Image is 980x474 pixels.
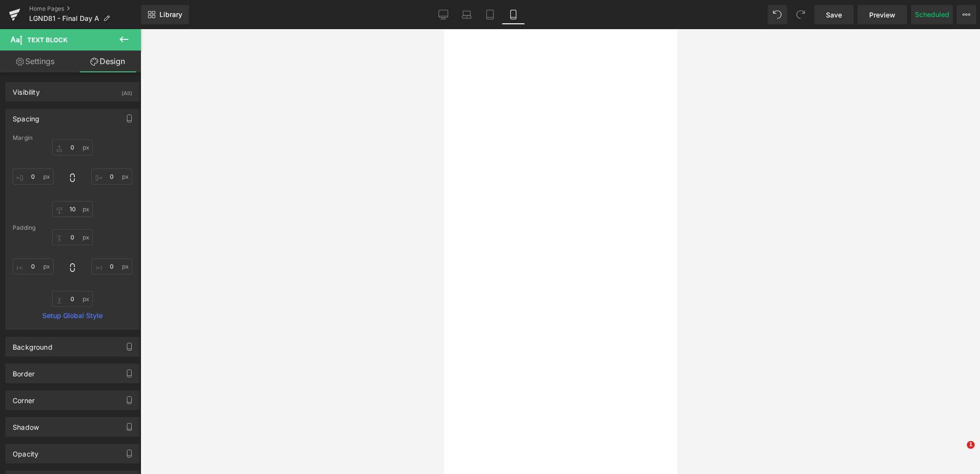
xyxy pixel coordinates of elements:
[869,10,895,20] span: Preview
[91,258,132,274] input: 0
[967,441,975,449] span: 1
[857,5,907,24] a: Preview
[13,83,40,96] div: Visibility
[13,169,53,185] input: 0
[13,444,38,458] div: Opacity
[27,36,68,44] span: Text Block
[52,291,93,307] input: 0
[52,229,93,245] input: 0
[52,201,93,217] input: 0
[52,139,93,155] input: 0
[947,441,970,464] iframe: Intercom live chat
[72,51,143,72] a: Design
[957,5,976,24] button: More
[13,312,132,320] a: Setup Global Style
[768,5,787,24] button: Undo
[13,364,35,378] div: Border
[122,83,132,99] div: (All)
[13,391,35,405] div: Corner
[502,5,525,24] a: Mobile
[159,10,182,19] span: Library
[29,5,141,13] a: Home Pages
[91,169,132,185] input: 0
[478,5,502,24] a: Tablet
[13,109,39,123] div: Spacing
[432,5,455,24] a: Desktop
[455,5,478,24] a: Laptop
[791,5,810,24] button: Redo
[911,5,953,24] button: Scheduled
[13,135,132,141] div: Margin
[29,15,99,22] span: LGND81 - Final Day A
[826,10,842,20] span: Save
[13,338,52,351] div: Background
[13,258,53,274] input: 0
[141,5,189,24] a: New Library
[13,224,132,231] div: Padding
[13,418,39,431] div: Shadow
